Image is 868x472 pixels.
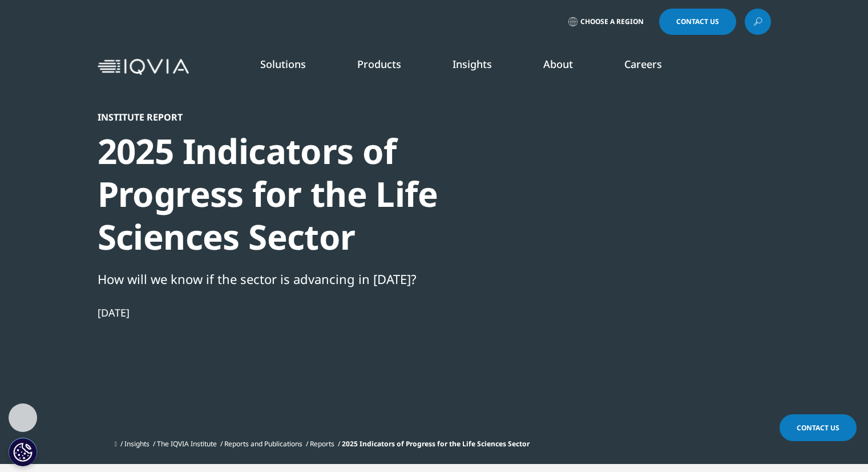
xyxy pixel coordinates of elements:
a: Reports [310,439,334,449]
img: IQVIA Healthcare Information Technology and Pharma Clinical Research Company [98,59,189,75]
div: [DATE] [98,306,489,319]
a: The IQVIA Institute [157,439,217,449]
span: Contact Us [676,18,719,25]
a: Solutions [260,57,306,71]
a: Insights [453,57,492,71]
span: 2025 Indicators of Progress for the Life Sciences Sector [342,439,530,449]
a: About [543,57,573,71]
nav: Primary [193,40,771,94]
a: Insights [124,439,150,449]
button: Cookie Settings [9,438,37,466]
div: How will we know if the sector is advancing in [DATE]? [98,269,489,289]
div: 2025 Indicators of Progress for the Life Sciences Sector [98,130,489,258]
a: Products [357,57,401,71]
a: Contact Us [659,9,736,35]
a: Contact Us [780,414,857,441]
span: Contact Us [797,423,839,433]
a: Careers [624,57,662,71]
span: Choose a Region [580,17,644,26]
div: Institute Report [98,111,489,123]
a: Reports and Publications [224,439,302,449]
